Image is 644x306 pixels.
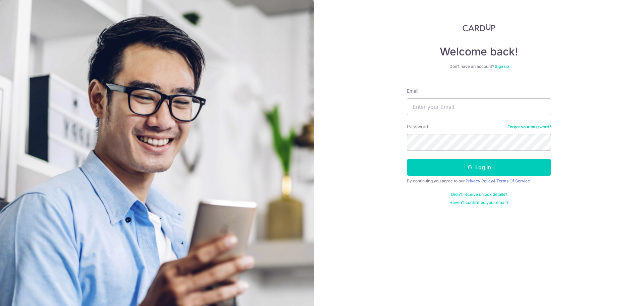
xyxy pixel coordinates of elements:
[407,64,551,69] div: Don’t have an account?
[466,178,493,183] a: Privacy Policy
[407,178,551,184] div: By continuing you agree to our &
[407,98,551,115] input: Enter your Email
[496,178,530,183] a: Terms Of Service
[407,123,428,130] label: Password
[507,124,551,130] a: Forgot your password?
[407,88,418,94] label: Email
[449,200,508,205] a: Haven't confirmed your email?
[463,24,495,32] img: CardUp Logo
[407,45,551,58] h4: Welcome back!
[495,64,509,69] a: Sign up
[407,159,551,176] button: Log in
[451,192,507,197] a: Didn't receive unlock details?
